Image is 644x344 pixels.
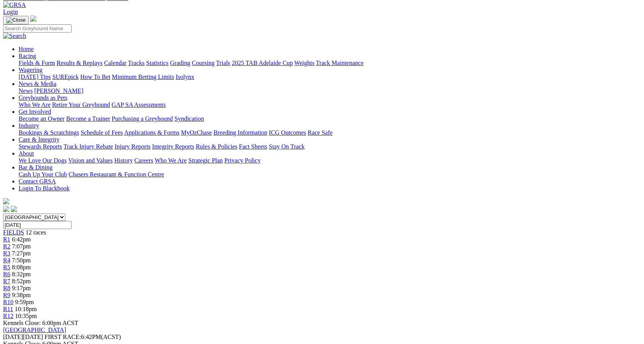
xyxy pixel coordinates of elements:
a: R10 [3,299,14,305]
span: [DATE] [3,334,23,340]
span: 9:17pm [12,285,31,291]
span: 7:07pm [12,243,31,250]
button: Toggle navigation [3,16,29,24]
a: R11 [3,306,13,312]
a: Grading [170,60,190,66]
a: Coursing [192,60,215,66]
a: R9 [3,292,10,298]
span: 8:52pm [12,278,31,284]
a: Login To Blackbook [19,185,70,192]
a: Chasers Restaurant & Function Centre [68,171,164,178]
span: FIRST RACE: [44,334,81,340]
a: How To Bet [80,74,111,80]
a: Applications & Forms [124,129,179,136]
a: Home [19,46,34,52]
div: Wagering [19,74,641,80]
a: Rules & Policies [196,143,237,150]
a: Contact GRSA [19,178,56,185]
a: Cash Up Your Club [19,171,67,178]
a: We Love Our Dogs [19,157,67,164]
input: Search [3,24,72,33]
a: Purchasing a Greyhound [112,115,173,122]
span: 10:35pm [15,313,37,319]
a: Trials [216,60,230,66]
img: twitter.svg [11,206,17,212]
span: 10:18pm [15,306,37,312]
a: MyOzChase [181,129,212,136]
a: Become a Trainer [66,115,110,122]
div: Bar & Dining [19,171,641,178]
div: Racing [19,60,641,67]
a: Minimum Betting Limits [112,74,174,80]
a: Wagering [19,67,43,73]
a: Integrity Reports [152,143,194,150]
a: Industry [19,122,39,129]
a: R3 [3,250,10,257]
input: Select date [3,221,72,229]
a: Track Maintenance [316,60,364,66]
a: History [114,157,133,164]
span: 7:50pm [12,257,31,264]
a: R6 [3,271,10,277]
img: logo-grsa-white.png [30,15,36,22]
a: Stewards Reports [19,143,62,150]
a: [PERSON_NAME] [34,87,83,94]
div: News & Media [19,87,641,94]
a: Fact Sheets [239,143,267,150]
a: R7 [3,278,10,284]
a: [DATE] Tips [19,74,51,80]
a: R5 [3,264,10,270]
a: Track Injury Rebate [63,143,113,150]
a: 2025 TAB Adelaide Cup [232,60,293,66]
a: R4 [3,257,10,264]
a: Privacy Policy [224,157,261,164]
a: News [19,87,32,94]
a: GAP SA Assessments [112,101,166,108]
a: Fields & Form [19,60,55,66]
a: Weights [294,60,314,66]
a: Greyhounds as Pets [19,94,67,101]
a: Bookings & Scratchings [19,129,79,136]
img: logo-grsa-white.png [3,198,9,204]
a: Who We Are [155,157,187,164]
a: SUREpick [52,74,79,80]
span: 9:38pm [12,292,31,298]
a: Breeding Information [214,129,267,136]
a: Calendar [104,60,126,66]
a: Stay On Track [269,143,304,150]
a: Who We Are [19,101,51,108]
span: 7:27pm [12,250,31,257]
span: R8 [3,285,10,291]
img: Close [6,17,26,23]
a: About [19,150,34,157]
img: Search [3,33,26,39]
span: 8:32pm [12,271,31,277]
a: Syndication [174,115,204,122]
img: GRSA [3,2,26,9]
a: Statistics [146,60,169,66]
a: FIELDS [3,229,24,236]
a: Schedule of Fees [80,129,123,136]
a: [GEOGRAPHIC_DATA] [3,327,66,333]
span: 6:42PM(ACST) [44,334,121,340]
a: R1 [3,236,10,243]
span: 9:59pm [15,299,34,305]
a: Results & Replays [56,60,102,66]
a: R12 [3,313,14,319]
a: Careers [134,157,153,164]
div: Get Involved [19,115,641,122]
a: Get Involved [19,108,51,115]
span: Kennels Close: 6:00pm ACST [3,320,78,326]
a: Vision and Values [68,157,113,164]
a: ICG Outcomes [269,129,306,136]
img: facebook.svg [3,206,9,212]
span: 8:08pm [12,264,31,270]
